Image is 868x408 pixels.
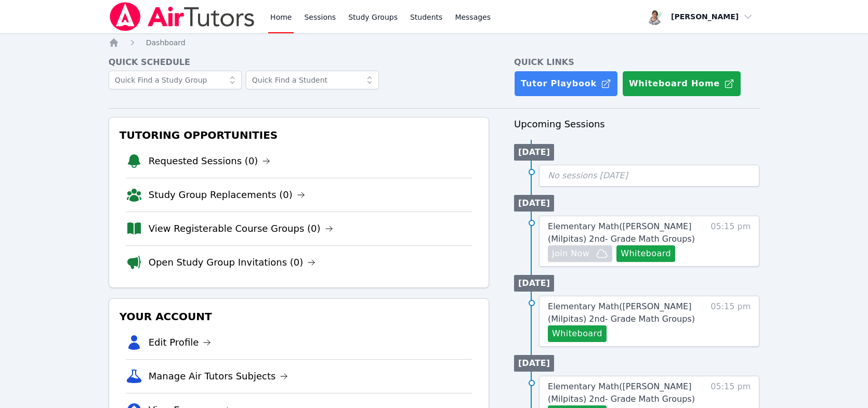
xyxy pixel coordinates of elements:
input: Quick Find a Study Group [109,71,242,89]
a: Open Study Group Invitations (0) [149,255,316,270]
a: Edit Profile [149,335,212,350]
span: Join Now [552,247,589,260]
input: Quick Find a Student [246,71,379,89]
a: Elementary Math([PERSON_NAME] (Milpitas) 2nd- Grade Math Groups) [548,380,700,405]
img: Air Tutors [109,2,256,31]
button: Whiteboard [548,325,607,342]
a: Study Group Replacements (0) [149,188,305,202]
a: Dashboard [146,37,186,48]
nav: Breadcrumb [109,37,760,48]
button: Whiteboard Home [622,71,741,97]
h4: Quick Links [514,56,759,69]
button: Join Now [548,245,612,262]
h3: Tutoring Opportunities [117,126,480,144]
span: Messages [455,12,491,22]
a: Tutor Playbook [514,71,618,97]
li: [DATE] [514,355,554,372]
h4: Quick Schedule [109,56,489,69]
span: Elementary Math ( [PERSON_NAME] (Milpitas) 2nd- Grade Math Groups ) [548,221,695,244]
span: Dashboard [146,38,186,47]
span: 05:15 pm [711,220,751,262]
li: [DATE] [514,275,554,292]
span: Elementary Math ( [PERSON_NAME] (Milpitas) 2nd- Grade Math Groups ) [548,381,695,404]
span: 05:15 pm [711,300,751,342]
h3: Your Account [117,307,480,326]
a: Elementary Math([PERSON_NAME] (Milpitas) 2nd- Grade Math Groups) [548,300,700,325]
span: No sessions [DATE] [548,170,628,180]
a: Elementary Math([PERSON_NAME] (Milpitas) 2nd- Grade Math Groups) [548,220,700,245]
h3: Upcoming Sessions [514,117,759,131]
a: Manage Air Tutors Subjects [149,369,288,384]
span: Elementary Math ( [PERSON_NAME] (Milpitas) 2nd- Grade Math Groups ) [548,301,695,324]
li: [DATE] [514,195,554,212]
a: View Registerable Course Groups (0) [149,221,333,236]
a: Requested Sessions (0) [149,154,271,168]
li: [DATE] [514,144,554,161]
button: Whiteboard [616,245,675,262]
